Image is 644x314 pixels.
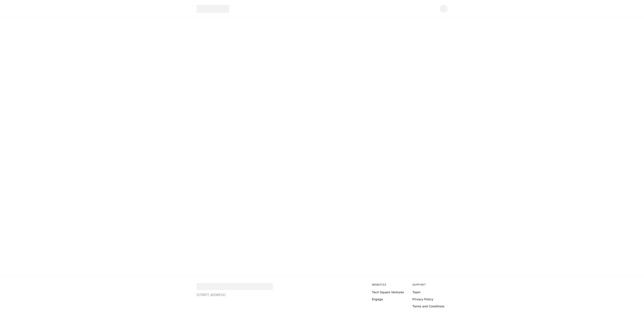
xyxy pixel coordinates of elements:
p: [STREET_ADDRESS] [197,293,273,297]
ul: Social media [197,302,273,306]
a: Team [412,290,420,294]
a: Terms and Conditions [412,304,445,308]
a: Tech Square Ventures [372,290,404,294]
button: Open profile menu [440,5,448,13]
a: LinkedIn [197,302,200,306]
a: X (Twitter) [204,302,207,306]
a: Instagram [211,302,214,306]
a: Engage [372,297,383,301]
div: Websites [372,283,407,286]
a: Privacy Policy [412,297,433,301]
div: Support [412,283,448,286]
